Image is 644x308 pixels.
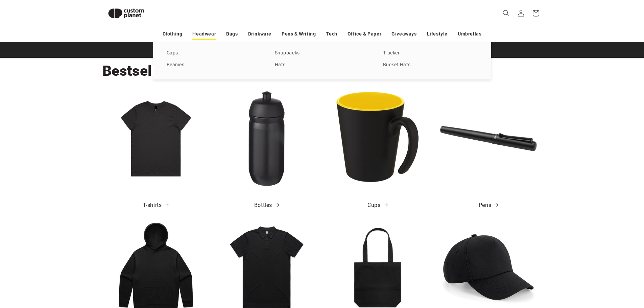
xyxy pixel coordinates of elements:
a: Bags [226,28,238,40]
img: Oli 360 ml ceramic mug with handle [329,90,426,187]
a: Lifestyle [427,28,448,40]
a: Beanies [167,61,261,70]
a: Snapbacks [275,49,369,58]
a: Bucket Hats [383,61,478,70]
a: Office & Paper [348,28,381,40]
a: Drinkware [248,28,271,40]
img: HydroFlex™ 500 ml squeezy sport bottle [218,90,315,187]
summary: Search [499,6,514,21]
a: Bottles [254,200,279,210]
a: Cups [367,200,387,210]
a: Tech [326,28,337,40]
a: T-shirts [143,200,169,210]
a: Umbrellas [458,28,481,40]
a: Pens & Writing [282,28,316,40]
a: Clothing [163,28,183,40]
img: Custom Planet [102,3,150,24]
iframe: Chat Widget [610,276,644,308]
a: Hats [275,61,369,70]
a: Pens [479,200,498,210]
a: Headwear [192,28,216,40]
a: Caps [167,49,261,58]
a: Giveaways [391,28,416,40]
a: Trucker [383,49,478,58]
